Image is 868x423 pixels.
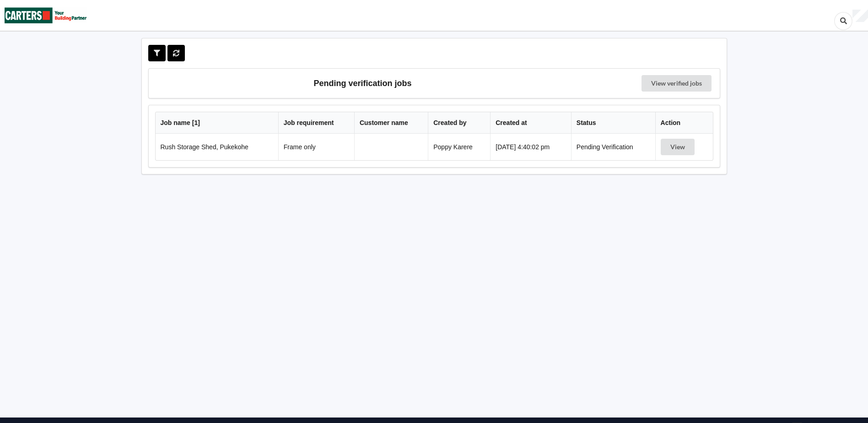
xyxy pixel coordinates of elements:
[571,134,655,160] td: Pending Verification
[490,112,571,134] th: Created at
[655,112,713,134] th: Action
[5,0,87,30] img: Carters
[852,10,868,22] div: User Profile
[642,75,712,92] a: View verified jobs
[428,134,490,160] td: Poppy Karere
[428,112,490,134] th: Created by
[278,134,354,160] td: Frame only
[354,112,428,134] th: Customer name
[156,134,278,160] td: Rush Storage Shed, Pukekohe
[661,143,696,151] a: View
[661,139,695,155] button: View
[571,112,655,134] th: Status
[156,112,278,134] th: Job name [ 1 ]
[278,112,354,134] th: Job requirement
[155,75,571,92] h3: Pending verification jobs
[490,134,571,160] td: [DATE] 4:40:02 pm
